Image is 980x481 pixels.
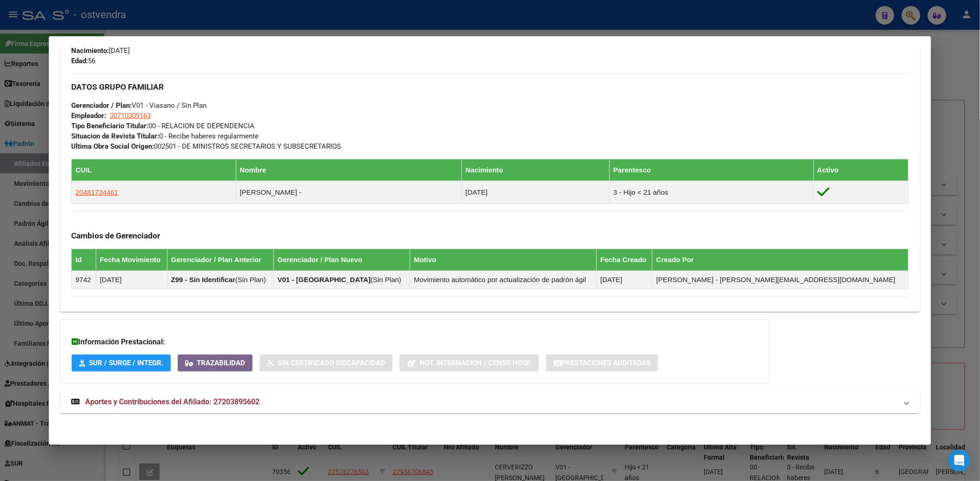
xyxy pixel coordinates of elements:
[597,249,653,271] th: Fecha Creado
[71,132,159,140] strong: Situacion de Revista Titular:
[96,271,167,289] td: [DATE]
[653,249,908,271] th: Creado Por
[72,249,96,271] th: Id
[462,159,610,181] th: Nacimiento
[273,249,410,271] th: Gerenciador / Plan Nuevo
[71,101,207,110] span: V01 - Viasano / Sin Plan
[610,159,813,181] th: Parentesco
[71,57,95,65] span: 56
[89,359,163,368] span: SUR / SURGE / INTEGR.
[178,355,253,372] button: Trazabilidad
[75,188,118,196] span: 20481734461
[546,355,658,372] button: Prestaciones Auditadas
[610,181,813,204] td: 3 - Hijo < 21 años
[71,122,254,130] span: 00 - RELACION DE DEPENDENCIA
[72,271,96,289] td: 9742
[948,449,971,472] div: Open Intercom Messenger
[561,359,651,368] span: Prestaciones Auditadas
[71,82,908,92] h3: DATOS GRUPO FAMILIAR
[71,231,908,241] h3: Cambios de Gerenciador
[110,112,151,120] span: 30710309163
[72,355,171,372] button: SUR / SURGE / INTEGR.
[273,271,410,289] td: ( )
[236,181,462,204] td: [PERSON_NAME] -
[813,159,908,181] th: Activo
[71,112,106,120] strong: Empleador:
[85,397,260,406] span: Aportes y Contribuciones del Afiliado: 27203895602
[71,122,148,130] strong: Tipo Beneficiario Titular:
[167,249,273,271] th: Gerenciador / Plan Anterior
[420,359,532,368] span: Not. Internacion / Censo Hosp.
[238,276,264,283] span: Sin Plan
[72,336,759,348] h3: Información Prestacional:
[167,271,273,289] td: ( )
[260,355,393,372] button: Sin Certificado Discapacidad
[71,101,132,110] strong: Gerenciador / Plan:
[462,181,610,204] td: [DATE]
[278,359,385,368] span: Sin Certificado Discapacidad
[278,276,371,283] strong: V01 - [GEOGRAPHIC_DATA]
[71,132,259,140] span: 0 - Recibe haberes regularmente
[171,276,235,283] strong: Z99 - Sin Identificar
[96,249,167,271] th: Fecha Movimiento
[71,142,341,151] span: 002501 - DE MINISTROS SECRETARIOS Y SUBSECRETARIOS
[373,276,399,283] span: Sin Plan
[71,46,109,55] strong: Nacimiento:
[71,142,154,151] strong: Ultima Obra Social Origen:
[400,355,539,372] button: Not. Internacion / Censo Hosp.
[71,46,130,55] span: [DATE]
[410,271,597,289] td: Movimiento automático por actualización de padrón ágil
[597,271,653,289] td: [DATE]
[72,159,236,181] th: CUIL
[197,359,245,368] span: Trazabilidad
[410,249,597,271] th: Motivo
[71,57,88,65] strong: Edad:
[236,159,462,181] th: Nombre
[653,271,908,289] td: [PERSON_NAME] - [PERSON_NAME][EMAIL_ADDRESS][DOMAIN_NAME]
[60,391,920,413] mat-expansion-panel-header: Aportes y Contribuciones del Afiliado: 27203895602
